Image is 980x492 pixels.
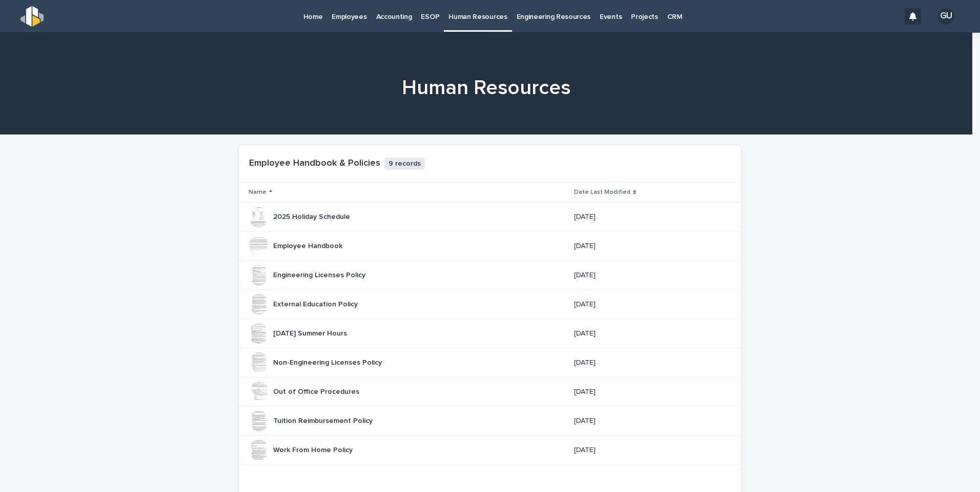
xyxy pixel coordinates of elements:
p: Name [249,187,267,198]
p: [DATE] [574,329,731,338]
tr: Employee HandbookEmployee Handbook [DATE] [239,232,741,261]
tr: External Education PolicyExternal Education Policy [DATE] [239,290,741,319]
p: Tuition Reimbursement Policy [273,415,375,426]
p: External Education Policy [273,298,360,309]
p: Employee Handbook [273,240,344,251]
p: [DATE] [574,213,731,221]
p: Engineering Licenses Policy [273,269,367,280]
tr: Non-Engineering Licenses PolicyNon-Engineering Licenses Policy [DATE] [239,348,741,377]
p: Work From Home Policy [273,444,355,455]
tr: [DATE] Summer Hours[DATE] Summer Hours [DATE] [239,319,741,348]
p: [DATE] Summer Hours [273,327,349,338]
tr: Out of Office ProceduresOut of Office Procedures [DATE] [239,377,741,407]
h1: Employee Handbook & Policies [249,158,380,169]
p: 2025 Holiday Schedule [273,211,352,221]
p: [DATE] [574,242,731,251]
img: s5b5MGTdWwFoU4EDV7nw [21,6,44,27]
p: Non-Engineering Licenses Policy [273,356,384,367]
p: Date Last Modified [574,187,630,198]
tr: Engineering Licenses PolicyEngineering Licenses Policy [DATE] [239,261,741,290]
p: [DATE] [574,446,731,455]
p: [DATE] [574,359,731,367]
p: [DATE] [574,417,731,426]
p: [DATE] [574,271,731,280]
tr: Tuition Reimbursement PolicyTuition Reimbursement Policy [DATE] [239,407,741,436]
div: GU [938,8,954,25]
h1: Human Resources [235,76,738,100]
p: [DATE] [574,300,731,309]
p: Out of Office Procedures [273,386,361,396]
tr: 2025 Holiday Schedule2025 Holiday Schedule [DATE] [239,203,741,232]
p: [DATE] [574,388,731,396]
tr: Work From Home PolicyWork From Home Policy [DATE] [239,436,741,465]
p: 9 records [384,158,425,170]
